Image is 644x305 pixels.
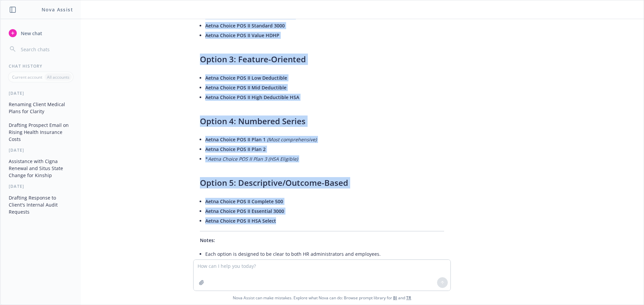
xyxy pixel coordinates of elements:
[1,183,81,189] div: [DATE]
[205,249,444,259] li: Each option is designed to be clear to both HR administrators and employees.
[205,136,266,143] span: Aetna Choice POS II Plan 1
[19,30,42,37] span: New chat
[205,146,266,152] span: Aetna Choice POS II Plan 2
[200,237,215,243] span: Notes:
[208,156,298,162] em: Aetna Choice POS II Plan 3 (HSA Eligible)
[205,32,279,39] span: Aetna Choice POS II Value HDHP
[6,27,75,39] button: New chat
[200,177,444,188] h3: Option 5: Descriptive/Outcome-Based
[1,90,81,96] div: [DATE]
[205,259,444,276] li: You may include a “Plan Comparison Guide” in communications that explains which plan is most comp...
[6,120,75,145] button: Drafting Prospect Email on Rising Health Insurance Costs
[1,147,81,153] div: [DATE]
[205,22,285,29] span: Aetna Choice POS II Standard 3000
[6,99,75,117] button: Renaming Client Medical Plans for Clarity
[205,198,283,205] span: Aetna Choice POS II Complete 500
[19,45,73,54] input: Search chats
[12,74,42,80] p: Current account
[205,218,276,224] span: Aetna Choice POS II HSA Select
[406,295,411,301] a: TR
[205,208,284,214] span: Aetna Choice POS II Essential 3000
[205,94,299,100] span: Aetna Choice POS II High Deductible HSA
[205,75,287,81] span: Aetna Choice POS II Low Deductible
[393,295,397,301] a: BI
[47,74,69,80] p: All accounts
[200,54,444,65] h3: Option 3: Feature-Oriented
[6,192,75,217] button: Drafting Response to Client's Internal Audit Requests
[42,6,73,13] h1: Nova Assist
[205,84,286,91] span: Aetna Choice POS II Mid Deductible
[267,136,317,143] em: (Most comprehensive)
[200,116,444,127] h3: Option 4: Numbered Series
[1,63,81,69] div: Chat History
[3,291,641,305] span: Nova Assist can make mistakes. Explore what Nova can do: Browse prompt library for and
[6,156,75,181] button: Assistance with Cigna Renewal and Situs State Change for Kinship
